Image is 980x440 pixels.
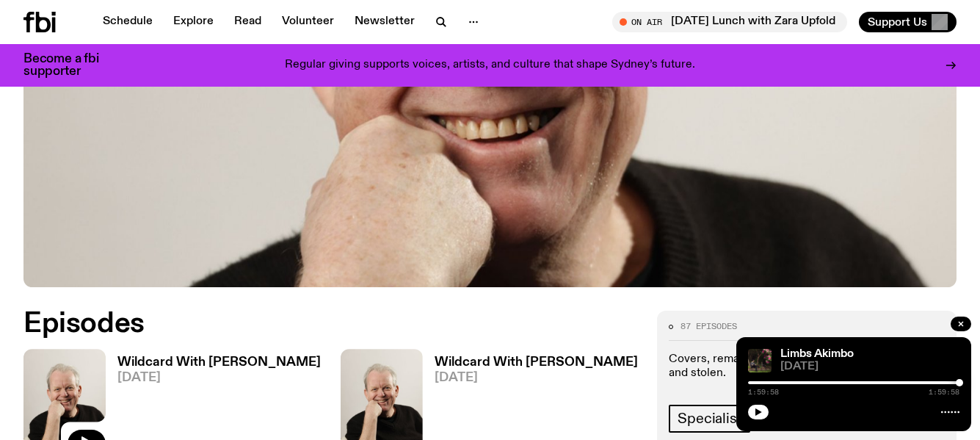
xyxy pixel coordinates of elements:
a: Schedule [94,12,161,32]
span: [DATE] [435,372,638,384]
span: Support Us [868,15,927,29]
h3: Wildcard With [PERSON_NAME] [435,356,638,369]
a: Volunteer [273,12,343,32]
a: Read [225,12,270,32]
span: 1:59:58 [748,389,779,396]
a: Explore [164,12,222,32]
span: [DATE] [780,361,959,372]
button: On Air[DATE] Lunch with Zara Upfold [612,12,847,32]
img: Jackson sits at an outdoor table, legs crossed and gazing at a black and brown dog also sitting a... [748,349,772,372]
span: [DATE] [117,372,321,384]
p: Regular giving supports voices, artists, and culture that shape Sydney’s future. [285,59,695,72]
a: Limbs Akimbo [780,348,854,360]
span: Specialist [678,411,741,427]
span: 87 episodes [680,322,737,331]
a: Newsletter [346,12,424,32]
a: Specialist [669,405,750,433]
p: Covers, remakes, re-hashes + all things borrowed and stolen. [669,353,945,381]
h3: Wildcard With [PERSON_NAME] [117,356,321,369]
h2: Episodes [23,311,639,337]
button: Support Us [859,12,957,32]
span: 1:59:58 [929,389,959,396]
h3: Become a fbi supporter [23,53,117,78]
